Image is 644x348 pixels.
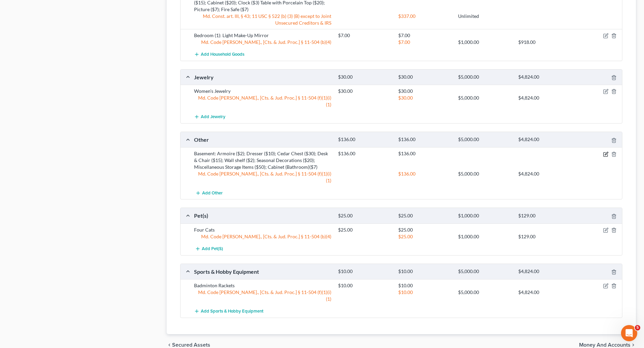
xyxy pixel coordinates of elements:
[630,342,636,348] i: chevron_right
[191,95,335,108] div: Md. Code [PERSON_NAME]., [Cts. & Jud. Proc.] § 11-504 (f)(1)(i)(1)
[191,233,335,240] div: Md. Code [PERSON_NAME]., [Cts. & Jud. Proc.] § 11-504 (b)(4)
[335,74,395,80] div: $30.00
[455,213,515,219] div: $1,000.00
[191,32,335,39] div: Bedroom (1): Light Make-Up Mirror
[579,342,636,348] button: Money and Accounts chevron_right
[335,282,395,289] div: $10.00
[515,170,575,177] div: $4,824.00
[515,268,575,275] div: $4,824.00
[335,32,395,39] div: $7.00
[191,170,335,184] div: Md. Code [PERSON_NAME]., [Cts. & Jud. Proc.] § 11-504 (f)(1)(i)(1)
[395,150,455,157] div: $136.00
[515,213,575,219] div: $129.00
[191,13,335,26] div: Md. Const. art. III, § 43; 11 USC § 522 (b) (3) (B) except to Joint Unsecured Creditors & IRS
[201,52,244,57] span: Add Household Goods
[194,48,244,61] button: Add Household Goods
[455,13,515,20] div: Unlimited
[191,74,335,81] div: Jewelry
[167,342,210,348] button: chevron_left Secured Assets
[635,325,640,330] span: 5
[515,39,575,46] div: $918.00
[395,13,455,20] div: $337.00
[455,233,515,240] div: $1,000.00
[515,136,575,143] div: $4,824.00
[395,74,455,80] div: $30.00
[455,289,515,296] div: $5,000.00
[395,213,455,219] div: $25.00
[515,233,575,240] div: $129.00
[335,136,395,143] div: $136.00
[191,150,335,170] div: Basement: Armoire ($2); Dresser ($10); Cedar Chest ($30); Desk & Chair ($15); Wall shelf ($2); Se...
[191,268,335,275] div: Sports & Hobby Equipment
[172,342,210,348] span: Secured Assets
[194,243,224,255] button: Add Pet(s)
[455,170,515,177] div: $5,000.00
[395,268,455,275] div: $10.00
[194,111,225,123] button: Add Jewelry
[395,39,455,46] div: $7.00
[201,309,263,314] span: Add Sports & Hobby Equipment
[395,170,455,177] div: $136.00
[395,136,455,143] div: $136.00
[335,226,395,233] div: $25.00
[395,289,455,296] div: $10.00
[515,74,575,80] div: $4,824.00
[395,233,455,240] div: $25.00
[515,95,575,101] div: $4,824.00
[621,325,637,341] iframe: Intercom live chat
[395,95,455,101] div: $30.00
[194,305,263,318] button: Add Sports & Hobby Equipment
[202,246,223,251] span: Add Pet(s)
[455,74,515,80] div: $5,000.00
[335,88,395,95] div: $30.00
[515,289,575,296] div: $4,824.00
[191,282,335,289] div: Badminton Rackets
[191,212,335,219] div: Pet(s)
[191,88,335,95] div: Women's Jewelry
[335,268,395,275] div: $10.00
[455,39,515,46] div: $1,000.00
[455,136,515,143] div: $5,000.00
[191,136,335,143] div: Other
[579,342,630,348] span: Money and Accounts
[395,88,455,95] div: $30.00
[455,95,515,101] div: $5,000.00
[395,282,455,289] div: $10.00
[194,187,224,199] button: Add Other
[335,213,395,219] div: $25.00
[335,150,395,157] div: $136.00
[395,226,455,233] div: $25.00
[395,32,455,39] div: $7.00
[167,342,172,348] i: chevron_left
[455,268,515,275] div: $5,000.00
[202,190,223,196] span: Add Other
[201,114,225,120] span: Add Jewelry
[191,289,335,302] div: Md. Code [PERSON_NAME]., [Cts. & Jud. Proc.] § 11-504 (f)(1)(i)(1)
[191,226,335,233] div: Four Cats
[191,39,335,46] div: Md. Code [PERSON_NAME]., [Cts. & Jud. Proc.] § 11-504 (b)(4)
